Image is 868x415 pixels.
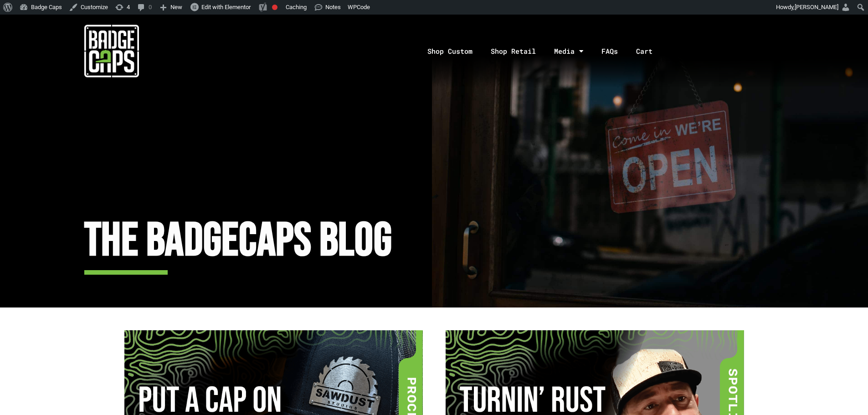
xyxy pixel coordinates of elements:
nav: Menu [223,27,868,75]
h2: The BadgeCaps Blog [84,211,842,272]
img: badgecaps white logo with green acccent [84,24,139,78]
a: Media [545,27,592,75]
span: Edit with Elementor [201,4,251,10]
a: Shop Custom [418,27,482,75]
a: Cart [627,27,673,75]
a: FAQs [592,27,627,75]
span: [PERSON_NAME] [795,4,838,10]
div: Focus keyphrase not set [272,5,277,10]
a: Shop Retail [482,27,545,75]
